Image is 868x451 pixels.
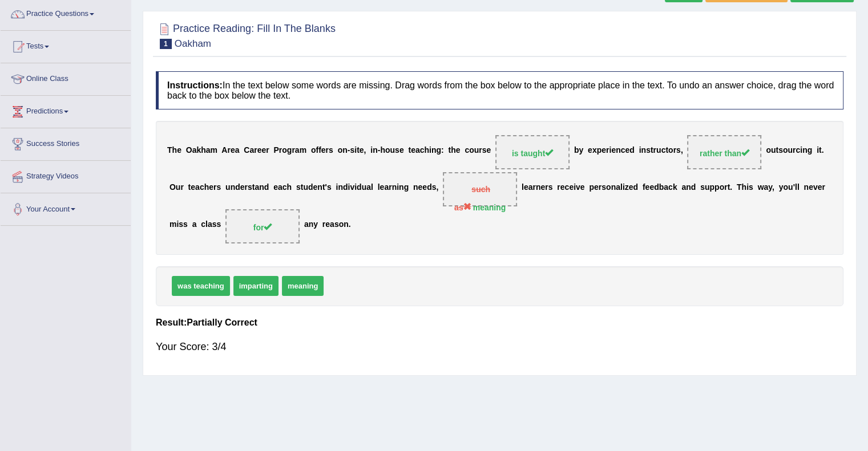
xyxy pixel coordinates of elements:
[580,183,585,192] b: e
[757,183,764,192] b: w
[629,146,635,155] b: d
[424,146,429,155] b: h
[235,183,240,192] b: d
[313,183,317,192] b: e
[213,183,216,192] b: r
[172,146,177,155] b: h
[366,183,371,192] b: a
[395,146,399,155] b: s
[495,135,570,169] span: Drop target
[653,146,656,155] b: r
[609,146,611,155] b: i
[282,276,324,296] span: meaning
[659,183,664,192] b: b
[156,318,843,328] h4: Result:
[354,183,357,192] b: i
[177,146,181,155] b: e
[180,183,183,192] b: r
[427,183,432,192] b: d
[261,146,266,155] b: e
[339,220,344,229] b: o
[474,146,479,155] b: u
[768,183,772,192] b: y
[730,183,732,192] b: .
[303,183,308,192] b: u
[664,183,668,192] b: a
[167,80,223,90] b: Instructions:
[240,183,245,192] b: e
[432,183,437,192] b: s
[557,183,560,192] b: r
[192,146,197,155] b: a
[411,146,415,155] b: e
[415,146,420,155] b: a
[233,276,278,296] span: imparting
[235,146,240,155] b: a
[817,146,819,155] b: i
[380,146,385,155] b: h
[540,183,545,192] b: e
[156,71,843,109] h4: In the text below some words are missing. Drag words from the box below to the appropriate place ...
[809,183,813,192] b: e
[364,146,366,155] b: ,
[221,146,227,155] b: A
[330,220,334,229] b: a
[392,183,397,192] b: n
[574,183,576,192] b: i
[592,146,597,155] b: x
[451,146,456,155] b: h
[195,183,200,192] b: a
[249,146,254,155] b: a
[796,146,800,155] b: c
[200,183,204,192] b: c
[601,146,606,155] b: e
[522,183,524,192] b: l
[209,183,213,192] b: e
[720,183,725,192] b: o
[245,183,248,192] b: r
[354,146,357,155] b: i
[1,31,131,59] a: Tests
[204,183,209,192] b: h
[656,146,661,155] b: u
[257,146,262,155] b: e
[764,183,768,192] b: a
[378,146,381,155] b: -
[408,146,411,155] b: t
[673,146,676,155] b: r
[370,146,373,155] b: i
[227,146,230,155] b: r
[175,38,211,49] small: Oakham
[273,146,278,155] b: P
[641,146,646,155] b: n
[404,183,409,192] b: g
[357,183,362,192] b: d
[160,39,172,49] span: 1
[454,185,490,212] span: such as
[443,172,517,206] span: Drop target
[808,146,813,155] b: g
[665,146,668,155] b: t
[326,146,329,155] b: r
[705,183,710,192] b: u
[728,183,730,192] b: t
[819,146,822,155] b: t
[611,146,616,155] b: e
[524,183,528,192] b: e
[169,183,176,192] b: O
[188,183,191,192] b: t
[649,183,654,192] b: e
[676,146,681,155] b: s
[317,183,322,192] b: n
[338,183,343,192] b: n
[788,183,793,192] b: u
[211,146,217,155] b: m
[371,183,373,192] b: l
[673,183,677,192] b: k
[292,146,294,155] b: r
[172,276,230,296] span: was teaching
[253,223,272,232] span: for
[225,209,300,243] span: Drop target
[668,183,673,192] b: c
[479,146,482,155] b: r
